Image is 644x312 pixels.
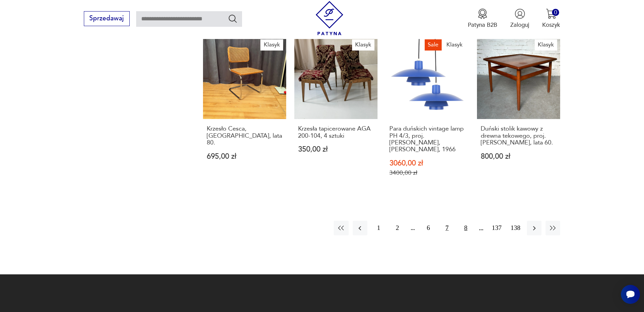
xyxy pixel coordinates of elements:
[84,16,130,22] a: Sprzedawaj
[228,14,238,23] button: Szukaj
[207,153,282,160] p: 695,00 zł
[298,146,374,153] p: 350,00 zł
[203,36,286,192] a: KlasykKrzesło Cesca, Włochy, lata 80.Krzesło Cesca, [GEOGRAPHIC_DATA], lata 80.695,00 zł
[312,1,347,35] img: Patyna - sklep z meblami i dekoracjami vintage
[490,221,504,235] button: 137
[440,221,454,235] button: 7
[477,8,488,19] img: Ikona medalu
[481,153,556,160] p: 800,00 zł
[371,221,386,235] button: 1
[477,36,560,192] a: KlasykDuński stolik kawowy z drewna tekowego, proj. Grete Jalk, lata 60.Duński stolik kawowy z dr...
[510,21,529,29] p: Zaloguj
[510,8,529,29] button: Zaloguj
[468,8,497,29] a: Ikona medaluPatyna B2B
[508,221,523,235] button: 138
[546,8,556,19] img: Ikona koszyka
[294,36,378,192] a: KlasykKrzesła tapicerowane AGA 200-104, 4 sztukiKrzesła tapicerowane AGA 200-104, 4 sztuki350,00 zł
[386,36,469,192] a: SaleKlasykPara duńskich vintage lamp PH 4/3, proj. Poul Henningsen, Louis Poulsen, 1966Para duńsk...
[389,160,465,167] p: 3060,00 zł
[542,8,560,29] button: 0Koszyk
[552,9,559,16] div: 0
[468,21,497,29] p: Patyna B2B
[389,125,465,153] h3: Para duńskich vintage lamp PH 4/3, proj. [PERSON_NAME], [PERSON_NAME], 1966
[84,11,130,26] button: Sprzedawaj
[621,285,640,304] iframe: Smartsupp widget button
[542,21,560,29] p: Koszyk
[298,125,374,139] h3: Krzesła tapicerowane AGA 200-104, 4 sztuki
[390,221,405,235] button: 2
[458,221,473,235] button: 8
[207,125,282,146] h3: Krzesło Cesca, [GEOGRAPHIC_DATA], lata 80.
[389,169,465,176] p: 3400,00 zł
[515,8,525,19] img: Ikonka użytkownika
[421,221,436,235] button: 6
[481,125,556,146] h3: Duński stolik kawowy z drewna tekowego, proj. [PERSON_NAME], lata 60.
[468,8,497,29] button: Patyna B2B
